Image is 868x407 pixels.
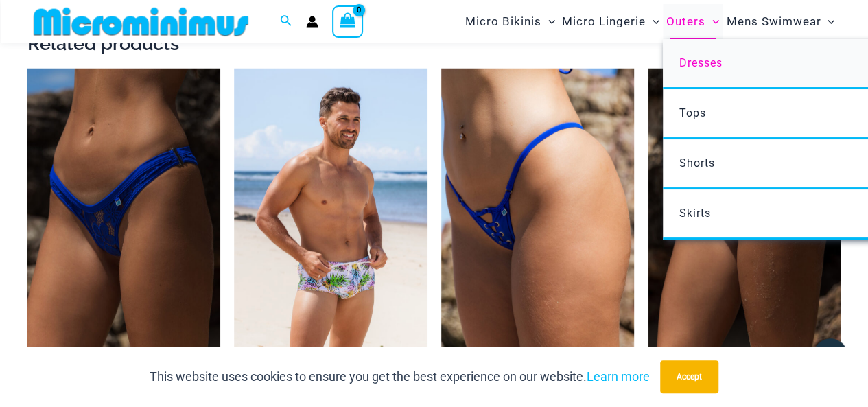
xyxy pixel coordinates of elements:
[587,369,650,384] a: Learn more
[462,4,559,39] a: Micro BikinisMenu ToggleMenu Toggle
[280,13,292,30] a: Search icon link
[679,56,723,69] span: Dresses
[27,32,841,56] h2: Related products
[441,69,634,358] a: Link Cobalt Blue 4855 Bottom 01Link Cobalt Blue 4855 Bottom 02Link Cobalt Blue 4855 Bottom 02
[663,4,723,39] a: OutersMenu ToggleMenu Toggle
[679,156,715,170] span: Shorts
[679,207,711,220] span: Skirts
[648,69,841,358] a: Island Heat Ocean 421 Bottom 01Island Heat Ocean 421 Bottom 02Island Heat Ocean 421 Bottom 02
[559,4,663,39] a: Micro LingerieMenu ToggleMenu Toggle
[234,69,427,358] a: Bondi Chasing Summer 007 Trunk 08Bondi Safari Spice 007 Trunk 06Bondi Safari Spice 007 Trunk 06
[726,4,821,39] span: Mens Swimwear
[465,4,541,39] span: Micro Bikinis
[660,360,718,393] button: Accept
[562,4,646,39] span: Micro Lingerie
[306,16,318,28] a: Account icon link
[705,4,719,39] span: Menu Toggle
[723,4,838,39] a: Mens SwimwearMenu ToggleMenu Toggle
[679,106,706,119] span: Tops
[460,2,841,41] nav: Site Navigation
[332,5,364,37] a: View Shopping Cart, empty
[27,69,220,358] a: Island Heat Ocean 439 Bottom 01Island Heat Ocean 439 Bottom 02Island Heat Ocean 439 Bottom 02
[648,69,841,358] img: Island Heat Ocean 421 Bottom 01
[821,4,834,39] span: Menu Toggle
[666,4,705,39] span: Outers
[441,69,634,358] img: Link Cobalt Blue 4855 Bottom 01
[541,4,555,39] span: Menu Toggle
[234,69,427,358] img: Bondi Chasing Summer 007 Trunk 08
[150,367,650,387] p: This website uses cookies to ensure you get the best experience on our website.
[28,6,254,37] img: MM SHOP LOGO FLAT
[27,69,220,358] img: Island Heat Ocean 439 Bottom 01
[646,4,659,39] span: Menu Toggle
